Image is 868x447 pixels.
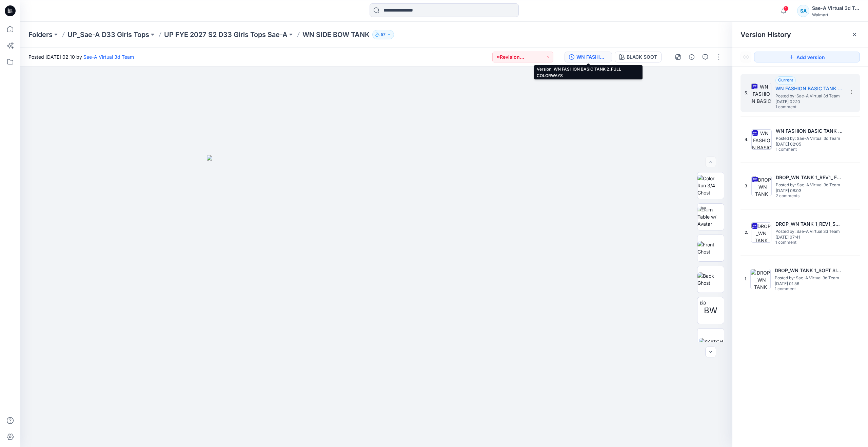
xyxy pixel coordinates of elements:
[775,105,823,110] span: 1 comment
[699,338,723,345] img: SKETCH
[704,304,717,317] span: BW
[697,241,724,255] img: Front Ghost
[776,173,844,182] h5: DROP_WN TANK 1_REV1_ FULL COLORWAYS
[783,6,789,11] span: 1
[775,281,843,286] span: [DATE] 01:56
[775,99,843,104] span: [DATE] 02:10
[741,31,791,39] span: Version History
[751,83,771,103] img: WN FASHION BASIC TANK 2_FULL COLORWAYS
[686,52,697,62] button: Details
[776,182,844,188] span: Posted by: Sae-A Virtual 3d Team
[750,269,771,289] img: DROP_WN TANK 1_SOFT SILVER
[812,12,860,17] div: Walmart
[302,30,370,39] p: WN SIDE BOW TANK
[576,53,608,61] div: WN FASHION BASIC TANK 2_FULL COLORWAYS
[751,176,772,196] img: DROP_WN TANK 1_REV1_ FULL COLORWAYS
[852,32,857,37] button: Close
[615,52,662,62] button: BLACK SOOT
[745,183,749,189] span: 3.
[745,276,748,282] span: 1.
[775,240,823,245] span: 1 comment
[28,53,134,60] span: Posted [DATE] 02:10 by
[776,127,844,135] h5: WN FASHION BASIC TANK 2_SOFT SILVER
[776,193,823,199] span: 2 comments
[751,222,771,243] img: DROP_WN TANK 1_REV1_SOFT SILVER
[67,30,149,39] a: UP_Sae-A D33 Girls Tops
[775,85,843,93] h5: WN FASHION BASIC TANK 2_FULL COLORWAYS
[697,272,724,286] img: Back Ghost
[775,235,843,240] span: [DATE] 07:41
[775,228,843,235] span: Posted by: Sae-A Virtual 3d Team
[745,229,748,236] span: 2.
[745,90,748,96] span: 5.
[381,31,386,38] p: 57
[775,266,843,275] h5: DROP_WN TANK 1_SOFT SILVER
[797,5,809,17] div: SA
[741,52,751,62] button: Show Hidden Versions
[775,286,822,292] span: 1 comment
[776,188,844,193] span: [DATE] 08:03
[627,53,657,61] div: BLACK SOOT
[372,30,394,39] button: 57
[775,275,843,281] span: Posted by: Sae-A Virtual 3d Team
[776,135,844,142] span: Posted by: Sae-A Virtual 3d Team
[697,175,724,196] img: Color Run 3/4 Ghost
[751,129,772,150] img: WN FASHION BASIC TANK 2_SOFT SILVER
[697,206,724,227] img: Turn Table w/ Avatar
[83,54,134,60] a: Sae-A Virtual 3d Team
[28,30,53,39] a: Folders
[776,147,823,152] span: 1 comment
[812,4,860,12] div: Sae-A Virtual 3d Team
[565,52,612,62] button: WN FASHION BASIC TANK 2_FULL COLORWAYS
[745,136,749,143] span: 4.
[776,142,844,147] span: [DATE] 02:05
[778,77,793,82] span: Current
[164,30,288,39] a: UP FYE 2027 S2 D33 Girls Tops Sae-A
[754,52,860,62] button: Add version
[775,220,843,228] h5: DROP_WN TANK 1_REV1_SOFT SILVER
[775,93,843,99] span: Posted by: Sae-A Virtual 3d Team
